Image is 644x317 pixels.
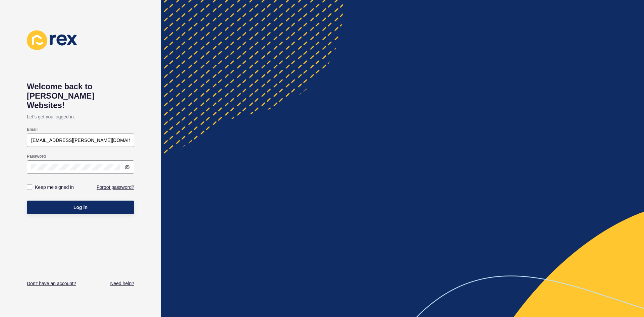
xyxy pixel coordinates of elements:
[27,154,46,159] label: Password
[27,82,134,110] h1: Welcome back to [PERSON_NAME] Websites!
[110,280,134,287] a: Need help?
[27,110,134,123] p: Let's get you logged in.
[97,184,134,191] a: Forgot password?
[35,184,74,191] label: Keep me signed in
[31,137,130,144] input: e.g. name@company.com
[73,204,88,211] span: Log in
[27,280,76,287] a: Don't have an account?
[27,201,134,214] button: Log in
[27,127,38,132] label: Email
